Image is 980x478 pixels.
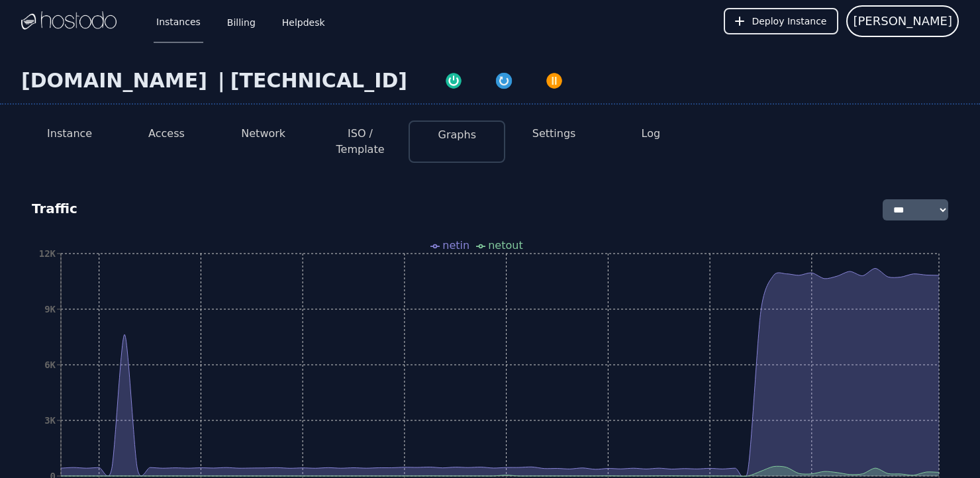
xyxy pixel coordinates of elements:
[846,5,959,37] button: User menu
[47,126,92,142] button: Instance
[532,126,576,142] button: Settings
[213,69,230,93] div: |
[44,415,56,426] tspan: 3K
[488,239,522,252] span: netout
[44,304,56,314] tspan: 9K
[444,72,463,90] img: Power On
[148,126,185,142] button: Access
[529,69,579,90] button: Power Off
[545,72,563,90] img: Power Off
[495,72,513,90] img: Restart
[322,126,398,158] button: ISO / Template
[442,239,469,252] span: netin
[479,69,529,90] button: Restart
[21,69,213,93] div: [DOMAIN_NAME]
[853,12,952,30] span: [PERSON_NAME]
[752,15,826,28] span: Deploy Instance
[438,127,476,143] button: Graphs
[428,69,479,90] button: Power On
[642,126,661,142] button: Log
[724,8,838,34] button: Deploy Instance
[39,248,56,259] tspan: 12K
[21,189,88,231] div: Traffic
[241,126,285,142] button: Network
[230,69,407,93] div: [TECHNICAL_ID]
[21,11,117,31] img: Logo
[44,359,56,370] tspan: 6K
